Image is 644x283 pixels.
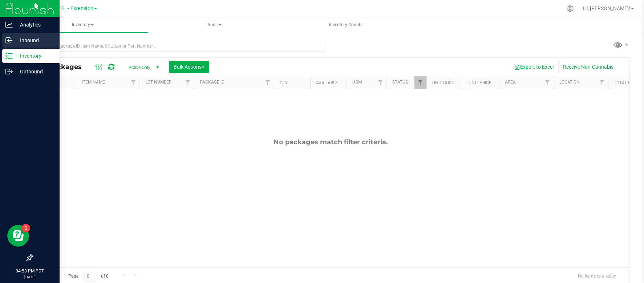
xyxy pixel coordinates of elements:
[13,67,56,76] p: Outbound
[38,63,89,71] span: All Packages
[17,17,148,33] a: Inventory
[174,64,204,70] span: Bulk Actions
[280,17,411,33] a: Inventory Counts
[13,20,56,29] p: Analytics
[5,21,13,28] inline-svg: Analytics
[559,80,580,85] a: Location
[319,22,372,28] span: Inventory Counts
[280,80,288,85] a: Qty
[82,80,105,85] a: Item Name
[169,61,209,73] button: Bulk Actions
[149,17,280,33] a: Audit
[13,52,56,60] p: Inventory
[127,76,139,89] a: Filter
[32,41,325,52] input: Search Package ID, Item Name, SKU, Lot or Part Number...
[374,76,386,89] a: Filter
[596,76,608,89] a: Filter
[558,61,618,73] button: Receive Non-Cannabis
[200,80,224,85] a: Package ID
[566,5,575,12] div: Manage settings
[432,80,454,85] a: Unit Cost
[614,80,639,85] a: Total Cost
[505,80,516,85] a: Area
[510,61,558,73] button: Export to Excel
[51,5,93,12] span: LEVEL - Extension
[583,5,630,11] span: Hi, [PERSON_NAME]!
[182,76,194,89] a: Filter
[352,80,362,85] a: UOM
[414,76,426,89] a: Filter
[5,52,13,60] inline-svg: Inventory
[3,268,56,274] p: 04:58 PM PDT
[21,224,30,233] iframe: Resource center unread badge
[5,68,13,75] inline-svg: Outbound
[32,138,629,146] div: No packages match filter criteria.
[62,271,114,282] span: Page of 0
[145,80,171,85] a: Lot Number
[262,76,274,89] a: Filter
[542,76,554,89] a: Filter
[392,80,408,85] a: Status
[572,271,622,282] span: No items to display
[7,225,29,247] iframe: Resource center
[5,37,13,44] inline-svg: Inbound
[149,18,279,32] span: Audit
[13,36,56,45] p: Inbound
[316,80,338,85] a: Available
[3,274,56,280] p: [DATE]
[469,80,491,85] a: Unit Price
